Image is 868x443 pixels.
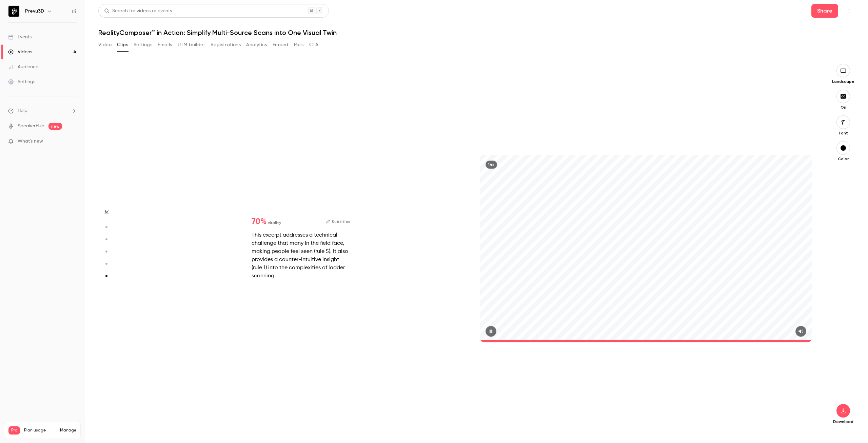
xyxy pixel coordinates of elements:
[98,29,854,37] h1: RealityComposer™ in Action: Simplify Multi-Source Scans into One Visual Twin
[326,218,350,226] button: Subtitles
[98,39,112,50] button: Video
[832,105,854,110] p: On
[252,231,350,280] div: This excerpt addresses a technical challenge that many in the field face, making people feel seen...
[486,161,497,169] div: 14s
[832,130,854,136] p: Font
[211,39,241,50] button: Registrations
[18,123,44,130] a: SpeakerHub
[832,156,854,162] p: Color
[24,428,56,433] span: Plan usage
[134,39,152,50] button: Settings
[8,63,38,70] div: Audience
[18,107,27,114] span: Help
[158,39,172,50] button: Emails
[309,39,318,50] button: CTA
[8,34,32,40] div: Events
[8,107,77,114] li: help-dropdown-opener
[844,5,854,16] button: Top Bar Actions
[252,218,267,226] span: 70 %
[25,8,44,15] h6: Prevu3D
[268,220,281,226] span: virality
[832,419,854,424] p: Download
[18,138,43,145] span: What's new
[273,39,289,50] button: Embed
[8,426,20,435] span: Pro
[48,123,62,130] span: new
[832,79,854,84] p: Landscape
[117,39,128,50] button: Clips
[60,428,76,433] a: Manage
[294,39,304,50] button: Polls
[104,7,172,15] div: Search for videos or events
[246,39,267,50] button: Analytics
[68,139,77,145] iframe: Noticeable Trigger
[8,49,32,55] div: Videos
[811,4,838,18] button: Share
[178,39,205,50] button: UTM builder
[8,6,19,17] img: Prevu3D
[8,78,35,85] div: Settings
